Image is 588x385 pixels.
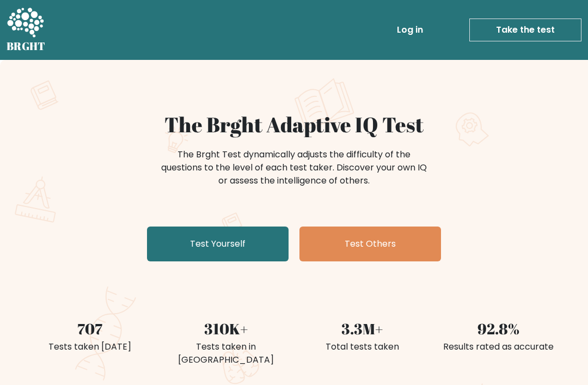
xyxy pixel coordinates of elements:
[28,112,560,137] h1: The Brght Adaptive IQ Test
[437,318,560,340] div: 92.8%
[299,227,441,261] a: Test Others
[147,227,289,261] a: Test Yourself
[158,148,430,187] div: The Brght Test dynamically adjusts the difficulty of the questions to the level of each test take...
[301,318,424,340] div: 3.3M+
[393,19,427,41] a: Log in
[7,4,46,56] a: BRGHT
[469,19,581,41] a: Take the test
[28,340,151,353] div: Tests taken [DATE]
[301,340,424,353] div: Total tests taken
[28,318,151,340] div: 707
[164,318,287,340] div: 310K+
[437,340,560,353] div: Results rated as accurate
[164,340,287,366] div: Tests taken in [GEOGRAPHIC_DATA]
[7,40,46,53] h5: BRGHT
